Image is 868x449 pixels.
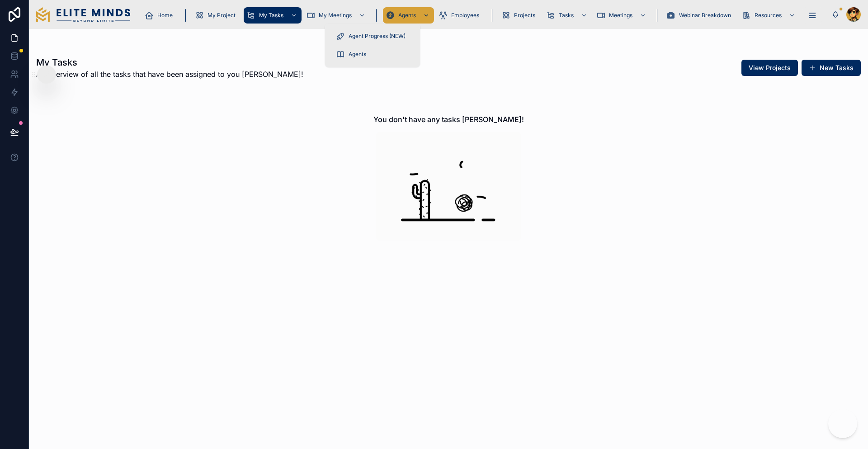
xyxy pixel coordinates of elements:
[303,7,370,24] a: My Meetings
[330,28,415,44] a: Agent Progress (NEW)
[349,33,406,40] span: Agent Progress (NEW)
[376,132,521,241] img: You don't have any tasks Leonardo!
[192,7,242,24] a: My Project
[330,46,415,62] a: Agents
[244,7,302,24] a: My Tasks
[383,7,434,24] a: Agents
[259,12,283,19] span: My Tasks
[349,51,366,58] span: Agents
[741,60,798,76] button: View Projects
[137,5,832,24] div: scrollable content
[749,63,791,72] span: View Projects
[436,7,486,24] a: Employees
[594,7,651,24] a: Meetings
[664,7,737,24] a: Webinar Breakdown
[739,7,800,24] a: Resources
[208,12,236,19] span: My Project
[543,7,592,24] a: Tasks
[755,12,782,19] span: Resources
[157,12,173,19] span: Home
[499,7,542,24] a: Projects
[36,56,303,69] h1: My Tasks
[373,114,524,125] h2: You don't have any tasks [PERSON_NAME]!
[36,7,130,22] img: App logo
[679,12,731,19] span: Webinar Breakdown
[559,12,574,19] span: Tasks
[36,69,303,80] span: An overview of all the tasks that have been assigned to you [PERSON_NAME]!
[514,12,535,19] span: Projects
[802,60,861,76] button: New Tasks
[609,12,632,19] span: Meetings
[142,7,179,24] a: Home
[398,12,416,19] span: Agents
[319,12,352,19] span: My Meetings
[828,409,857,438] iframe: Botpress
[451,12,479,19] span: Employees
